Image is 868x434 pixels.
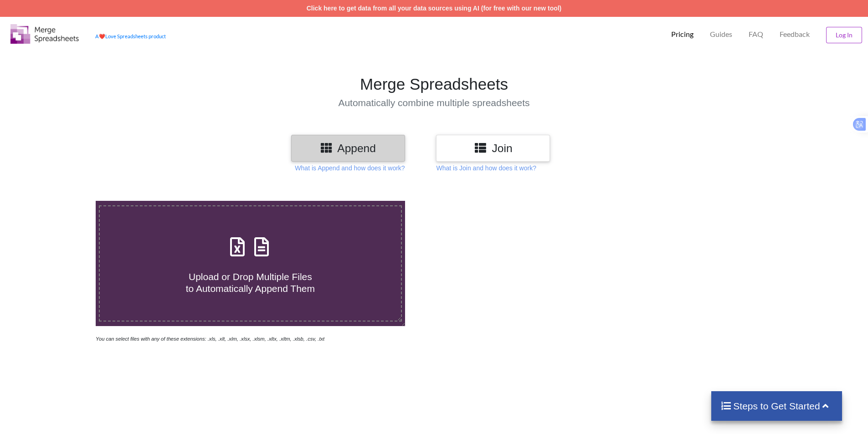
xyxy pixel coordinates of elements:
p: What is Append and how does it work? [295,163,405,173]
p: What is Join and how does it work? [436,163,536,173]
p: Guides [710,30,732,39]
a: Click here to get data from all your data sources using AI (for free with our new tool) [307,5,562,12]
h3: Join [443,142,543,155]
img: Logo.png [10,24,79,44]
i: You can select files with any of these extensions: .xls, .xlt, .xlm, .xlsx, .xlsm, .xltx, .xltm, ... [96,336,324,342]
span: Upload or Drop Multiple Files to Automatically Append Them [186,271,315,293]
h3: Append [298,142,398,155]
h4: Steps to Get Started [720,400,833,412]
span: Feedback [780,31,810,38]
button: Log In [826,27,862,43]
p: FAQ [749,30,763,39]
span: heart [99,33,105,39]
a: AheartLove Spreadsheets product [95,33,166,39]
p: Pricing [671,30,693,39]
